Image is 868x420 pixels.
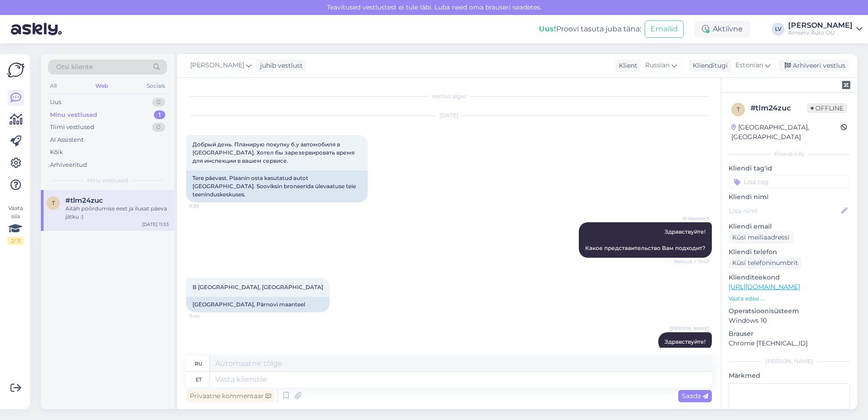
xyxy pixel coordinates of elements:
div: All [48,80,59,92]
span: 11:40 [189,313,223,320]
div: Privaatne kommentaar [186,390,275,402]
div: Socials [145,80,167,92]
span: t [737,106,740,113]
div: [GEOGRAPHIC_DATA], [GEOGRAPHIC_DATA] [731,123,841,142]
span: Minu vestlused [87,176,128,185]
div: ru [195,356,202,371]
div: Kliendi info [729,150,850,158]
div: Vaata siia [7,204,24,245]
span: [PERSON_NAME] [190,60,244,70]
p: Windows 10 [729,316,850,325]
span: #tlm24zuc [65,196,103,205]
p: Kliendi tag'id [729,164,850,173]
p: Kliendi telefon [729,247,850,257]
span: [PERSON_NAME] [670,325,709,332]
p: Operatsioonisüsteem [729,306,850,316]
span: Russian [645,60,670,70]
div: Aitäh pöördumise eest ja ilusat päeva jätku :) [65,205,169,221]
div: Arhiveeritud [50,160,87,170]
div: Web [94,80,110,92]
div: Klienditugi [689,61,728,70]
span: 11:39 [189,203,223,210]
div: Küsi meiliaadressi [729,231,793,244]
div: # tlm24zuc [750,103,807,114]
button: Emailid [645,20,684,38]
span: t [52,200,55,206]
div: Küsi telefoninumbrit [729,257,802,269]
div: [PERSON_NAME] [788,22,853,29]
p: Chrome [TECHNICAL_ID] [729,339,850,348]
div: 2 / 3 [7,237,24,245]
div: Minu vestlused [50,110,97,120]
b: Uus! [539,25,556,33]
div: [GEOGRAPHIC_DATA], Pärnovi maanteel [186,297,330,312]
p: Kliendi nimi [729,192,850,202]
span: Nähtud ✓ 11:40 [674,258,709,265]
div: LV [772,23,784,35]
p: Brauser [729,329,850,339]
div: Vestlus algas [186,92,712,100]
div: [DATE] 11:53 [142,221,169,228]
div: [PERSON_NAME] [729,357,850,365]
p: Kliendi email [729,222,850,231]
div: Kõik [50,148,63,157]
p: Klienditeekond [729,273,850,282]
span: Otsi kliente [56,62,93,72]
span: Offline [807,103,847,113]
img: zendesk [842,81,850,89]
div: Arhiveeri vestlus [779,60,849,72]
a: [PERSON_NAME]Amserv Auto OÜ [788,22,863,36]
span: Добрый день. Планирую покупку б.у автомобиля в [GEOGRAPHIC_DATA]. Хотел бы зарезервировать время ... [192,141,356,164]
div: Aktiivne [695,21,750,37]
div: Tere päevast. Plaanin osta kasutatud autot [GEOGRAPHIC_DATA]. Sooviksin broneerida ülevaatuse tei... [186,170,368,202]
span: Saada [682,392,708,400]
div: AI Assistent [50,135,84,145]
div: et [196,372,202,387]
img: Askly Logo [7,61,25,79]
span: Здравствуйте! [665,338,705,345]
div: juhib vestlust [256,61,303,70]
span: В [GEOGRAPHIC_DATA], [GEOGRAPHIC_DATA] [192,284,323,290]
div: 1 [154,110,165,120]
div: 0 [152,123,165,132]
div: [DATE] [186,111,712,120]
span: Estonian [735,60,763,70]
span: AI Assistent [675,215,709,222]
div: Tiimi vestlused [50,123,94,132]
input: Lisa tag [729,175,850,189]
div: Klient [615,61,637,70]
p: Märkmed [729,371,850,380]
a: [URL][DOMAIN_NAME] [729,283,800,291]
p: Vaata edasi ... [729,295,850,303]
div: Amserv Auto OÜ [788,29,853,36]
div: Proovi tasuta juba täna: [539,24,641,35]
div: 0 [152,98,165,107]
input: Lisa nimi [729,206,839,216]
div: Uus [50,98,61,107]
